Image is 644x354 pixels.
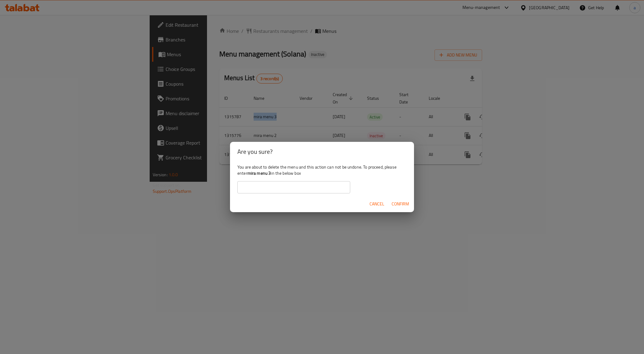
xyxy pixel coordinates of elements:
span: Cancel [370,200,384,208]
b: mira menu 3 [247,169,271,177]
button: Confirm [389,198,412,210]
span: Confirm [392,200,409,208]
div: You are about to delete the menu and this action can not be undone. To proceed, please enter in t... [230,161,414,196]
h2: Are you sure? [237,147,407,157]
button: Cancel [367,198,387,210]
